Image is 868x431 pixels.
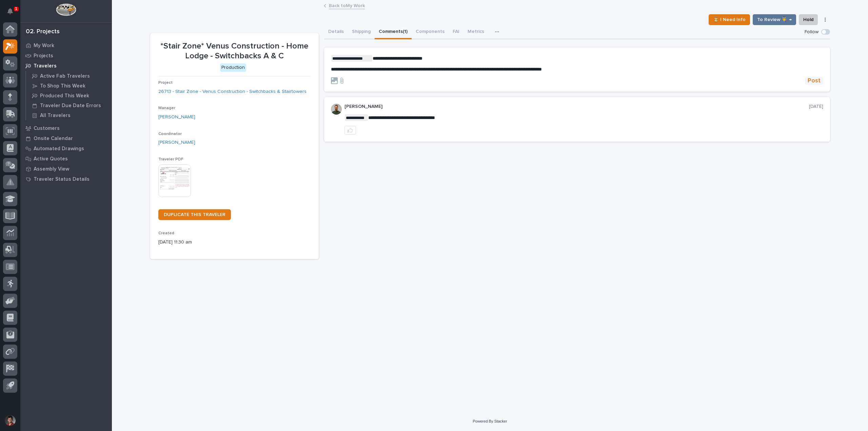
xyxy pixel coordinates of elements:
[449,25,463,39] button: FAI
[8,8,17,19] div: Notifications1
[158,114,195,121] a: [PERSON_NAME]
[158,106,175,110] span: Manager
[803,16,813,24] span: Hold
[412,25,449,39] button: Components
[3,4,17,18] button: Notifications
[40,73,90,79] p: Active Fab Travelers
[20,174,112,184] a: Traveler Status Details
[34,166,69,172] p: Assembly View
[40,113,71,119] p: All Travelers
[34,43,54,49] p: My Work
[753,14,796,25] button: To Review 👨‍🏭 →
[220,63,246,72] div: Production
[20,154,112,164] a: Active Quotes
[26,111,112,120] a: All Travelers
[805,77,823,85] button: Post
[26,81,112,91] a: To Shop This Week
[34,125,60,132] p: Customers
[20,143,112,154] a: Automated Drawings
[331,104,342,115] img: AATXAJw4slNr5ea0WduZQVIpKGhdapBAGQ9xVsOeEvl5=s96-c
[26,28,60,36] div: 02. Projects
[344,126,356,135] button: like this post
[34,136,73,142] p: Onsite Calendar
[34,146,84,152] p: Automated Drawings
[34,53,53,59] p: Projects
[34,156,68,162] p: Active Quotes
[3,413,17,428] button: users-avatar
[324,25,348,39] button: Details
[56,3,76,16] img: Workspace Logo
[20,61,112,71] a: Travelers
[158,41,311,61] p: *Stair Zone* Venus Construction - Home Lodge - Switchbacks A & C
[808,77,821,85] span: Post
[34,176,90,182] p: Traveler Status Details
[713,16,746,24] span: ⏳ I Need Info
[463,25,488,39] button: Metrics
[348,25,375,39] button: Shipping
[344,104,809,110] p: [PERSON_NAME]
[26,71,112,81] a: Active Fab Travelers
[158,231,174,235] span: Created
[40,103,101,109] p: Traveler Due Date Errors
[158,132,182,136] span: Coordinator
[329,1,365,9] a: Back toMy Work
[158,139,195,146] a: [PERSON_NAME]
[809,104,823,110] p: [DATE]
[709,14,750,25] button: ⏳ I Need Info
[34,63,57,69] p: Travelers
[158,239,311,246] p: [DATE] 11:30 am
[20,40,112,51] a: My Work
[40,93,89,99] p: Produced This Week
[26,91,112,100] a: Produced This Week
[164,212,225,217] span: DUPLICATE THIS TRAVELER
[473,419,507,423] a: Powered By Stacker
[799,14,818,25] button: Hold
[158,88,307,95] a: 26713 - Stair Zone - Venus Construction - Switchbacks & Stairtowers
[805,29,818,35] p: Follow
[20,51,112,61] a: Projects
[20,123,112,133] a: Customers
[15,6,17,11] p: 1
[20,133,112,143] a: Onsite Calendar
[40,83,85,89] p: To Shop This Week
[757,16,792,24] span: To Review 👨‍🏭 →
[158,209,231,220] a: DUPLICATE THIS TRAVELER
[158,157,183,161] span: Traveler PDF
[20,164,112,174] a: Assembly View
[375,25,412,39] button: Comments (1)
[158,81,173,85] span: Project
[26,101,112,110] a: Traveler Due Date Errors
